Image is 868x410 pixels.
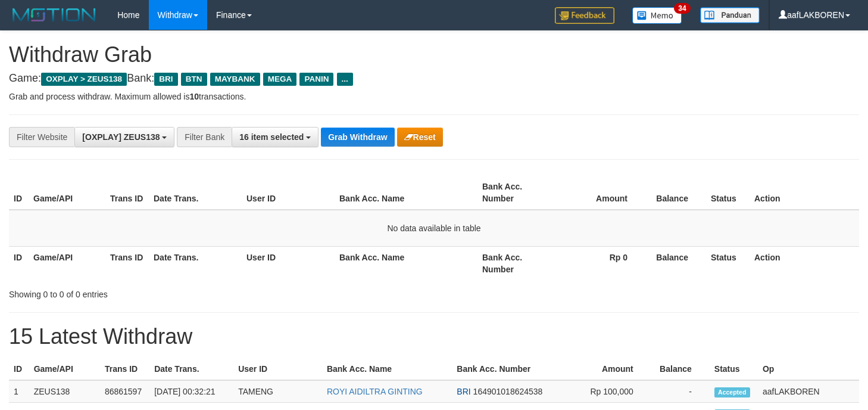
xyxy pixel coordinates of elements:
button: Grab Withdraw [321,128,394,147]
td: TAMENG [233,380,322,403]
th: Action [750,176,859,210]
th: Date Trans. [149,246,242,280]
th: Bank Acc. Name [322,358,452,380]
span: ... [337,73,353,86]
th: Op [758,358,859,380]
th: ID [9,358,29,380]
button: 16 item selected [232,127,319,147]
td: [DATE] 00:32:21 [149,380,233,403]
th: User ID [242,246,335,280]
th: Game/API [29,246,105,280]
img: panduan.png [700,7,760,23]
span: BRI [154,73,177,86]
th: Action [750,246,859,280]
td: ZEUS138 [29,380,100,403]
span: 16 item selected [239,132,304,142]
td: Rp 100,000 [566,380,651,403]
th: Date Trans. [149,358,233,380]
th: ID [9,176,29,210]
td: - [651,380,710,403]
th: Bank Acc. Number [477,176,554,210]
button: [OXPLAY] ZEUS138 [74,127,174,147]
h1: 15 Latest Withdraw [9,325,859,349]
td: 1 [9,380,29,403]
th: ID [9,246,29,280]
img: MOTION_logo.png [9,6,99,24]
span: Copy 164901018624538 to clipboard [473,387,543,396]
span: PANIN [299,73,333,86]
img: Button%20Memo.svg [632,7,682,24]
td: aafLAKBOREN [758,380,859,403]
th: Bank Acc. Name [335,246,477,280]
div: Filter Website [9,127,74,147]
th: Balance [645,246,706,280]
span: OXPLAY > ZEUS138 [41,73,127,86]
span: MEGA [263,73,297,86]
th: Bank Acc. Number [452,358,566,380]
th: Balance [651,358,710,380]
span: 34 [674,3,690,14]
span: BTN [181,73,207,86]
th: Trans ID [100,358,149,380]
th: Date Trans. [149,176,242,210]
h4: Game: Bank: [9,73,859,85]
span: MAYBANK [210,73,260,86]
div: Filter Bank [177,127,232,147]
th: Status [706,246,750,280]
span: [OXPLAY] ZEUS138 [82,132,160,142]
p: Grab and process withdraw. Maximum allowed is transactions. [9,91,859,102]
div: Showing 0 to 0 of 0 entries [9,284,353,300]
button: Reset [397,128,443,147]
strong: 10 [189,92,199,101]
td: 86861597 [100,380,149,403]
th: Trans ID [105,176,149,210]
td: No data available in table [9,210,859,247]
th: Balance [645,176,706,210]
a: ROYI AIDILTRA GINTING [327,387,423,396]
th: Game/API [29,176,105,210]
th: Rp 0 [554,246,645,280]
th: Bank Acc. Name [335,176,477,210]
th: Game/API [29,358,100,380]
h1: Withdraw Grab [9,43,859,67]
th: User ID [233,358,322,380]
th: User ID [242,176,335,210]
th: Amount [554,176,645,210]
th: Trans ID [105,246,149,280]
th: Status [706,176,750,210]
th: Status [710,358,758,380]
span: BRI [457,387,470,396]
th: Bank Acc. Number [477,246,554,280]
img: Feedback.jpg [555,7,614,24]
span: Accepted [714,387,750,397]
th: Amount [566,358,651,380]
